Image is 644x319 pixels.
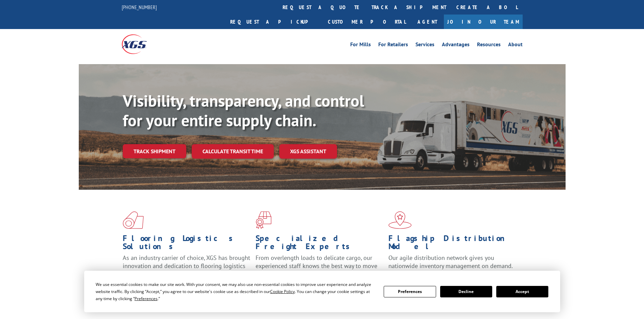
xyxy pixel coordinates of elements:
span: Our agile distribution network gives you nationwide inventory management on demand. [388,254,513,270]
a: [PHONE_NUMBER] [122,4,157,10]
p: From overlength loads to delicate cargo, our experienced staff knows the best way to move your fr... [256,254,383,284]
span: As an industry carrier of choice, XGS has brought innovation and dedication to flooring logistics... [123,254,250,278]
img: xgs-icon-focused-on-flooring-red [256,211,271,229]
a: Track shipment [123,144,186,158]
img: xgs-icon-total-supply-chain-intelligence-red [123,211,144,229]
h1: Flooring Logistics Solutions [123,234,251,254]
button: Accept [496,286,548,297]
span: Cookie Policy [270,289,295,294]
a: For Mills [350,42,371,49]
a: Advantages [442,42,470,49]
a: Resources [477,42,501,49]
a: Agent [411,15,444,29]
h1: Flagship Distribution Model [388,234,516,254]
a: About [508,42,523,49]
button: Preferences [384,286,436,297]
a: For Retailers [378,42,408,49]
div: Cookie Consent Prompt [84,271,560,312]
h1: Specialized Freight Experts [256,234,383,254]
img: xgs-icon-flagship-distribution-model-red [388,211,412,229]
a: Customer Portal [323,15,411,29]
button: Decline [440,286,492,297]
b: Visibility, transparency, and control for your entire supply chain. [123,90,364,131]
a: XGS ASSISTANT [279,144,337,159]
a: Calculate transit time [192,144,274,159]
a: Join Our Team [444,15,523,29]
div: We use essential cookies to make our site work. With your consent, we may also use non-essential ... [96,281,376,302]
a: Services [415,42,434,49]
span: Preferences [135,296,158,301]
a: Request a pickup [225,15,323,29]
